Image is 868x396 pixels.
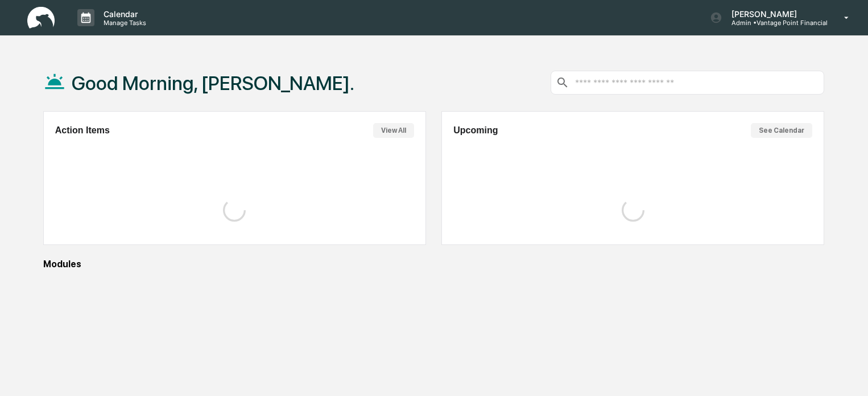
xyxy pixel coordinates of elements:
p: Calendar [94,9,152,19]
h2: Action Items [55,125,110,136]
div: Modules [43,259,824,270]
p: Admin • Vantage Point Financial [722,19,828,27]
img: logo [27,7,55,29]
h2: Upcoming [453,125,498,136]
button: See Calendar [751,123,812,138]
p: [PERSON_NAME] [722,9,828,19]
p: Manage Tasks [94,19,152,27]
h1: Good Morning, [PERSON_NAME]. [72,72,354,95]
button: View All [373,123,414,138]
